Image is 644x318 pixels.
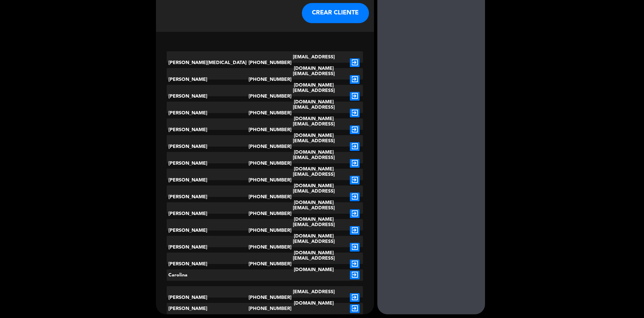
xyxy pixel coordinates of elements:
[350,92,360,101] i: exit_to_app
[249,51,281,74] div: [PHONE_NUMBER]
[350,243,360,252] i: exit_to_app
[281,202,346,225] div: [EMAIL_ADDRESS][DOMAIN_NAME]
[249,253,281,275] div: [PHONE_NUMBER]
[350,109,360,117] i: exit_to_app
[281,253,346,275] div: [EMAIL_ADDRESS][DOMAIN_NAME]
[249,85,281,108] div: [PHONE_NUMBER]
[281,185,346,208] div: [EMAIL_ADDRESS][DOMAIN_NAME]
[281,118,346,141] div: [EMAIL_ADDRESS][DOMAIN_NAME]
[249,68,281,91] div: [PHONE_NUMBER]
[167,51,249,74] div: [PERSON_NAME][MEDICAL_DATA]
[350,226,360,235] i: exit_to_app
[281,68,346,91] div: [EMAIL_ADDRESS][DOMAIN_NAME]
[281,286,346,309] div: [EMAIL_ADDRESS][DOMAIN_NAME]
[249,202,281,225] div: [PHONE_NUMBER]
[350,176,360,184] i: exit_to_app
[167,219,249,242] div: [PERSON_NAME]
[167,253,249,275] div: [PERSON_NAME]
[281,85,346,108] div: [EMAIL_ADDRESS][DOMAIN_NAME]
[350,293,360,302] i: exit_to_app
[249,152,281,175] div: [PHONE_NUMBER]
[350,58,360,67] i: exit_to_app
[167,185,249,208] div: [PERSON_NAME]
[167,68,249,91] div: [PERSON_NAME]
[350,271,360,279] i: exit_to_app
[249,135,281,158] div: [PHONE_NUMBER]
[249,169,281,192] div: [PHONE_NUMBER]
[350,159,360,168] i: exit_to_app
[249,303,281,314] div: [PHONE_NUMBER]
[249,219,281,242] div: [PHONE_NUMBER]
[350,125,360,134] i: exit_to_app
[167,135,249,158] div: [PERSON_NAME]
[249,185,281,208] div: [PHONE_NUMBER]
[350,260,360,268] i: exit_to_app
[249,102,281,124] div: [PHONE_NUMBER]
[281,102,346,124] div: [EMAIL_ADDRESS][DOMAIN_NAME]
[281,219,346,242] div: [EMAIL_ADDRESS][DOMAIN_NAME]
[167,303,249,314] div: [PERSON_NAME]
[302,3,369,23] button: CREAR CLIENTE
[350,142,360,151] i: exit_to_app
[167,102,249,124] div: [PERSON_NAME]
[281,152,346,175] div: [EMAIL_ADDRESS][DOMAIN_NAME]
[167,269,249,281] div: Carolina
[281,51,346,74] div: [EMAIL_ADDRESS][DOMAIN_NAME]
[167,169,249,192] div: [PERSON_NAME]
[249,286,281,309] div: [PHONE_NUMBER]
[281,135,346,158] div: [EMAIL_ADDRESS][DOMAIN_NAME]
[167,85,249,108] div: [PERSON_NAME]
[281,169,346,192] div: [EMAIL_ADDRESS][DOMAIN_NAME]
[350,193,360,201] i: exit_to_app
[167,286,249,309] div: [PERSON_NAME]
[249,118,281,141] div: [PHONE_NUMBER]
[167,202,249,225] div: [PERSON_NAME]
[167,152,249,175] div: [PERSON_NAME]
[281,236,346,259] div: [EMAIL_ADDRESS][DOMAIN_NAME]
[350,75,360,84] i: exit_to_app
[350,304,360,313] i: exit_to_app
[249,236,281,259] div: [PHONE_NUMBER]
[350,209,360,218] i: exit_to_app
[167,236,249,259] div: [PERSON_NAME]
[167,118,249,141] div: [PERSON_NAME]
